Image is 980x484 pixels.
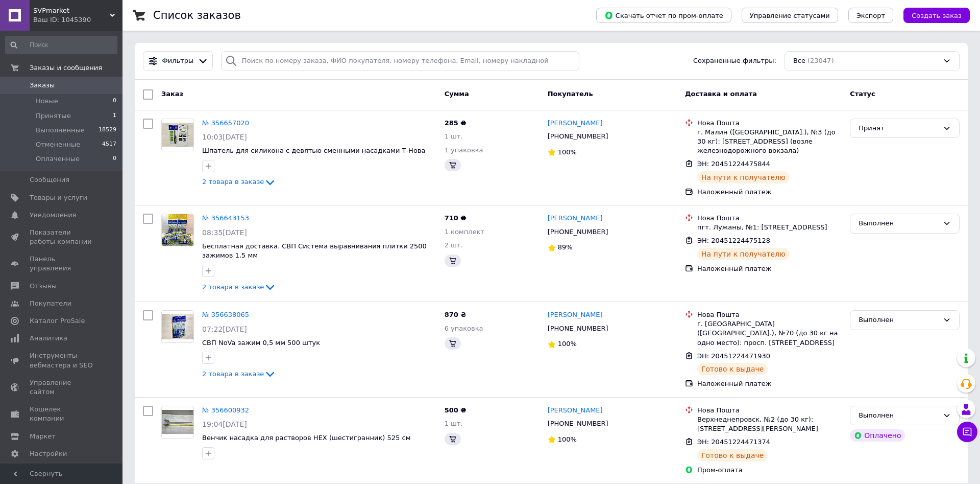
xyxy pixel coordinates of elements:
div: пгт. Лужаны, №1: [STREET_ADDRESS] [697,223,842,232]
button: Управление статусами [742,8,838,23]
span: Принятые [36,111,71,121]
span: Статус [850,90,875,98]
div: Наложенный платеж [697,264,842,273]
span: 0 [113,97,116,106]
a: № 356643153 [202,214,249,222]
div: Выполнен [859,218,939,229]
div: г. [GEOGRAPHIC_DATA] ([GEOGRAPHIC_DATA].), №70 (до 30 кг на одно место): просп. [STREET_ADDRESS] [697,319,842,348]
img: Фото товару [162,410,193,434]
span: (23047) [807,57,834,64]
input: Поиск по номеру заказа, ФИО покупателя, номеру телефона, Email, номеру накладной [221,51,579,71]
span: Экспорт [856,12,885,19]
div: Готово к выдаче [697,449,768,462]
span: Заказы [30,81,55,90]
span: 2 товара в заказе [202,283,264,291]
span: Сохраненные фильтры: [693,56,776,66]
a: Шпатель для силикона с девятью сменными насадками Т-Нова [202,147,425,154]
a: 2 товара в заказе [202,178,276,186]
span: Отзывы [30,282,57,291]
span: СВП NoVa зажим 0,5 мм 500 штук [202,339,320,347]
span: 1 [113,111,116,121]
div: Выполнен [859,315,939,326]
span: 19:04[DATE] [202,420,247,428]
span: [PHONE_NUMBER] [548,228,608,236]
div: г. Малин ([GEOGRAPHIC_DATA].), №3 (до 30 кг): [STREET_ADDRESS] (возле железнодорожного вокзала) [697,128,842,156]
a: № 356638065 [202,311,249,318]
img: Фото товару [162,214,193,246]
span: 1 шт. [445,132,463,140]
div: Пром-оплата [697,466,842,475]
span: 2 шт. [445,241,463,249]
span: SVPmarket [33,6,110,15]
div: На пути к получателю [697,248,790,260]
span: 4517 [102,140,116,149]
span: Покупатель [548,90,593,98]
span: 100% [558,435,577,443]
a: № 356600932 [202,406,249,414]
span: Сумма [445,90,469,98]
a: [PERSON_NAME] [548,214,603,223]
span: [PHONE_NUMBER] [548,325,608,332]
span: Выполненные [36,126,85,135]
div: Нова Пошта [697,119,842,128]
span: 89% [558,243,573,251]
span: 2 товара в заказе [202,370,264,378]
span: ЭН: 20451224475128 [697,237,770,244]
span: 500 ₴ [445,406,467,414]
span: Создать заказ [912,12,962,19]
span: ЭН: 20451224471374 [697,438,770,446]
a: Бесплатная доставка. СВП Система выравнивания плитки 2500 зажимов 1,5 мм [202,242,427,260]
span: Уведомления [30,211,76,220]
div: Нова Пошта [697,406,842,415]
img: Фото товару [162,123,193,147]
span: Кошелек компании [30,405,94,423]
a: [PERSON_NAME] [548,406,603,416]
span: 18529 [99,126,116,135]
a: [PERSON_NAME] [548,310,603,320]
span: Новые [36,97,58,106]
span: Фильтры [162,56,194,66]
div: Наложенный платеж [697,188,842,197]
span: Панель управления [30,255,94,273]
h1: Список заказов [153,9,241,21]
span: Аналитика [30,334,67,343]
span: Маркет [30,432,56,441]
span: 870 ₴ [445,311,467,318]
div: Нова Пошта [697,214,842,223]
span: 2 товара в заказе [202,178,264,186]
span: Настройки [30,449,67,458]
span: ЭН: 20451224471930 [697,352,770,360]
span: 100% [558,340,577,348]
span: Показатели работы компании [30,228,94,246]
span: Скачать отчет по пром-оплате [604,11,723,20]
span: 100% [558,148,577,156]
img: Фото товару [162,314,193,339]
span: 1 шт. [445,420,463,427]
span: 1 упаковка [445,146,483,154]
a: Создать заказ [893,11,970,19]
span: Все [793,56,805,66]
span: 10:03[DATE] [202,133,247,141]
div: Нова Пошта [697,310,842,319]
span: Доставка и оплата [685,90,757,98]
span: Заказы и сообщения [30,63,102,73]
span: Сообщения [30,175,69,185]
button: Создать заказ [903,8,970,23]
span: [PHONE_NUMBER] [548,420,608,427]
a: Фото товару [161,214,194,246]
span: 1 комплект [445,228,484,236]
span: ЭН: 20451224475844 [697,160,770,168]
span: Заказ [161,90,183,98]
span: 08:35[DATE] [202,228,247,237]
div: Оплачено [850,429,905,442]
input: Поиск [5,36,117,54]
a: 2 товара в заказе [202,370,276,378]
span: 0 [113,154,116,164]
span: Управление статусами [750,12,830,19]
span: Инструменты вебмастера и SEO [30,351,94,370]
div: Ваш ID: 1045390 [33,15,122,25]
span: Покупатели [30,299,71,308]
div: На пути к получателю [697,171,790,183]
